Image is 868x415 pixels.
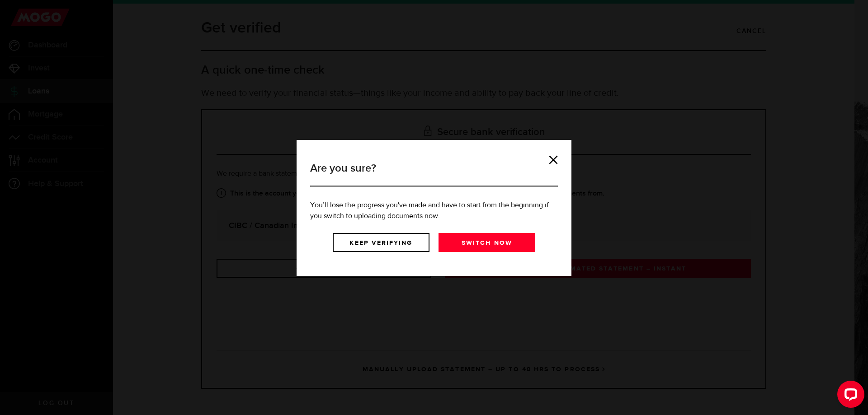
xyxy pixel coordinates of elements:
[310,160,558,187] h3: Are you sure?
[830,377,868,415] iframe: LiveChat chat widget
[310,200,558,222] p: You’ll lose the progress you've made and have to start from the beginning if you switch to upload...
[333,233,429,252] a: Keep verifying
[439,233,535,252] a: Switch now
